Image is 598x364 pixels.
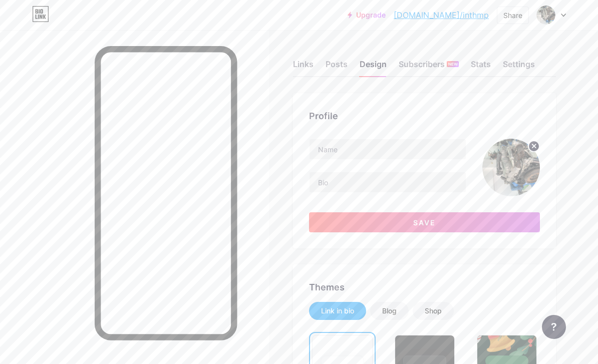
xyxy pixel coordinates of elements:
[482,139,540,196] img: In Thmp.
[321,306,354,316] div: Link in bio
[425,306,442,316] div: Shop
[448,61,458,67] span: NEW
[309,280,540,294] div: Themes
[360,58,387,76] div: Design
[394,9,489,21] a: [DOMAIN_NAME]/inthmp
[310,172,466,192] input: Bio
[309,212,540,232] button: Save
[536,6,555,25] img: In Thmp.
[382,306,397,316] div: Blog
[309,109,540,123] div: Profile
[413,218,436,227] span: Save
[348,11,386,19] a: Upgrade
[310,139,466,159] input: Name
[326,58,348,76] div: Posts
[399,58,459,76] div: Subscribers
[503,10,522,21] div: Share
[293,58,314,76] div: Links
[503,58,535,76] div: Settings
[471,58,491,76] div: Stats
